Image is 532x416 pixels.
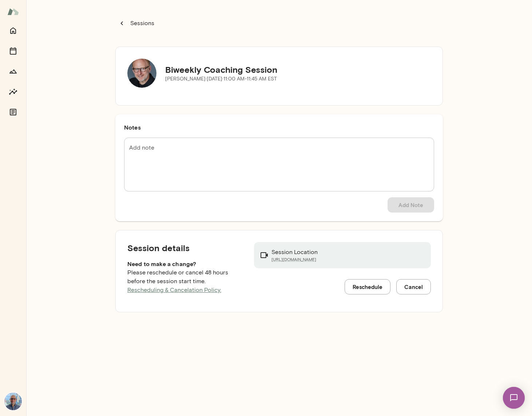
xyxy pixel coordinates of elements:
[271,257,318,262] a: [URL][DOMAIN_NAME]
[6,105,20,119] button: Documents
[115,16,158,31] button: Sessions
[127,268,242,294] p: Please reschedule or cancel 48 hours before the session start time.
[396,279,431,294] button: Cancel
[345,279,390,294] button: Reschedule
[124,123,434,132] h6: Notes
[6,84,20,99] button: Insights
[6,64,20,79] button: Growth Plan
[6,44,20,58] button: Sessions
[165,64,277,75] h5: Biweekly Coaching Session
[127,59,156,88] img: Nick Gould
[271,248,318,257] p: Session Location
[127,242,242,254] h5: Session details
[127,286,221,293] a: Rescheduling & Cancelation Policy.
[127,259,242,268] h6: Need to make a change?
[165,75,277,83] p: [PERSON_NAME] · [DATE] · 11:00 AM-11:45 AM EST
[6,23,20,38] button: Home
[7,5,19,19] img: Mento
[129,19,154,28] p: Sessions
[4,393,22,410] img: Neil Patel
